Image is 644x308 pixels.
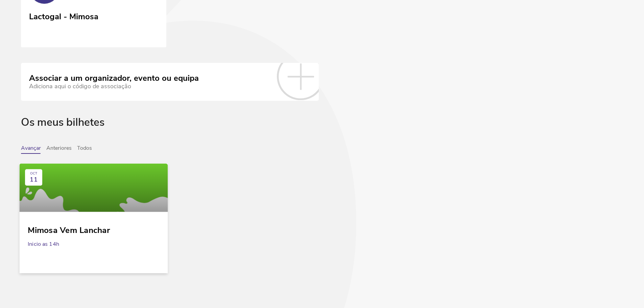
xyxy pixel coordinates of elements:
span: 11 [30,176,37,183]
div: OCT [30,172,37,176]
a: OCT 11 Mimosa Vem Lanchar Inicio as 14h [20,164,168,265]
div: Inicio as 14h [28,235,160,253]
a: Associar a um organizador, evento ou equipa Adiciona aqui o código de associação [21,63,319,101]
div: Os meus bilhetes [21,116,623,145]
div: Associar a um organizador, evento ou equipa [29,74,199,83]
div: Lactogal - Mimosa [29,9,98,22]
button: Avançar [21,145,41,154]
button: Anteriores [46,145,72,154]
button: Todos [77,145,92,154]
div: Adiciona aqui o código de associação [29,83,199,90]
div: Mimosa Vem Lanchar [28,220,160,235]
